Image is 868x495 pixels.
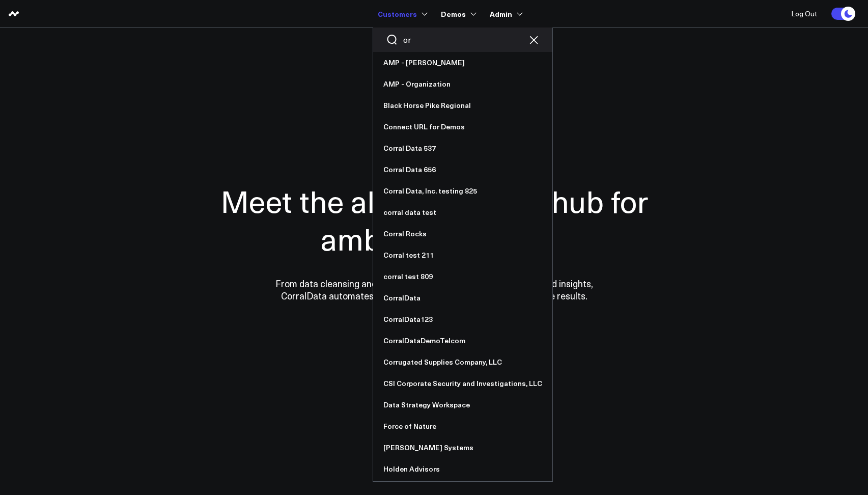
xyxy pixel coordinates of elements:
a: corral data test [373,202,552,223]
a: Corral Rocks [373,223,552,244]
a: Corral Data 656 [373,159,552,180]
a: Force of Nature [373,416,552,437]
a: Black Horse Pike Regional [373,95,552,116]
a: Holden Advisors [373,458,552,480]
button: Clear search [527,34,540,46]
a: Connect URL for Demos [373,116,552,137]
a: Demos [441,5,474,23]
a: Corrugated Supplies Company, LLC [373,351,552,373]
a: Corral test 211 [373,244,552,266]
a: [PERSON_NAME] Systems [373,437,552,458]
a: Admin [490,5,521,23]
a: CorralDataDemoTelcom [373,330,552,351]
a: Data Strategy Workspace [373,394,552,416]
a: CSI Corporate Security and Investigations, LLC [373,373,552,394]
a: AMP - Organization [373,73,552,95]
a: Customers [378,5,426,23]
a: corral test 809 [373,266,552,287]
a: CorralData123 [373,309,552,330]
button: Search customers button [386,34,398,46]
a: CorralData [373,287,552,309]
a: AMP - [PERSON_NAME] [373,52,552,73]
h1: Meet the all-in-one data hub for ambitious teams [185,182,684,257]
a: Corral Data 537 [373,137,552,159]
input: Search customers input [403,34,522,45]
p: From data cleansing and integration to personalized dashboards and insights, CorralData automates... [254,278,615,302]
a: Corral Data, Inc. testing 825 [373,180,552,202]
